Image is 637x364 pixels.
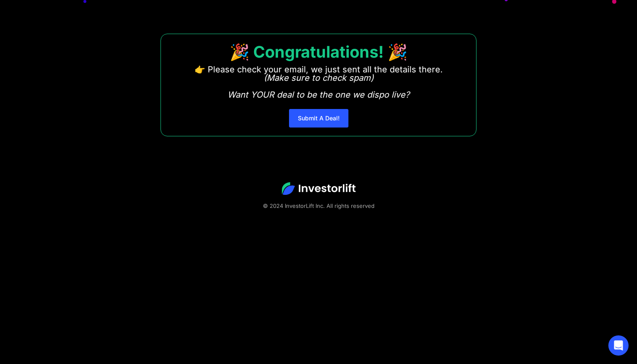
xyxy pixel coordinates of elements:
[289,109,348,128] a: Submit A Deal!
[195,65,443,99] p: 👉 Please check your email, we just sent all the details there. ‍
[230,42,407,61] strong: 🎉 Congratulations! 🎉
[227,73,409,100] em: (Make sure to check spam) Want YOUR deal to be the one we dispo live?
[608,335,629,356] div: Open Intercom Messenger
[29,202,608,210] div: © 2024 InvestorLift Inc. All rights reserved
